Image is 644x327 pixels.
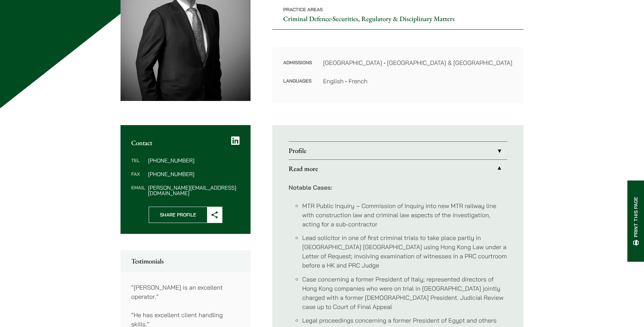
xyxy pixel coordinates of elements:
dd: [PHONE_NUMBER] [148,158,240,163]
dt: Admissions [283,58,312,76]
span: Share Profile [149,207,207,223]
p: “[PERSON_NAME] is an excellent operator.” [131,283,240,301]
h2: Contact [131,139,240,147]
a: Profile [289,142,507,159]
strong: Notable Cases: [289,184,332,191]
a: LinkedIn [231,136,240,145]
dd: English • French [323,76,513,86]
dt: Email [131,185,145,196]
li: MTR Public Inquiry – Commission of Inquiry into new MTR railway line with construction law and cr... [302,201,507,229]
button: Share Profile [149,207,222,223]
li: Lead solicitor in one of first criminal trials to take place partly in [GEOGRAPHIC_DATA] [GEOGRAP... [302,233,507,270]
dd: [GEOGRAPHIC_DATA] • [GEOGRAPHIC_DATA] & [GEOGRAPHIC_DATA] [323,58,513,67]
dt: Languages [283,76,312,86]
a: Securities, Regulatory & Disciplinary Matters [333,14,455,23]
dt: Fax [131,171,145,185]
dd: [PERSON_NAME][EMAIL_ADDRESS][DOMAIN_NAME] [148,185,240,196]
a: Read more [289,160,507,177]
h2: Testimonials [131,257,240,265]
a: Criminal Defence [283,14,331,23]
dt: Tel [131,158,145,171]
span: Practice Areas [283,6,323,13]
dd: [PHONE_NUMBER] [148,171,240,177]
li: Case concerning a former President of Italy; represented directors of Hong Kong companies who wer... [302,275,507,311]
